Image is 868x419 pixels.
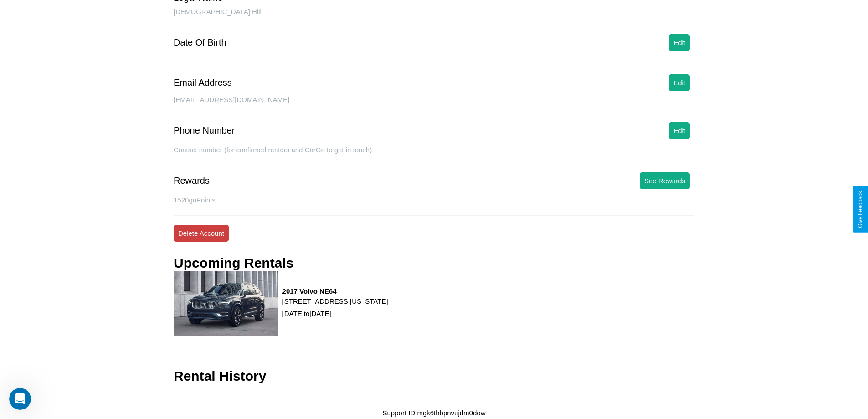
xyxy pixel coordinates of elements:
button: Delete Account [174,225,229,242]
h3: Rental History [174,368,266,384]
p: [DATE] to [DATE] [282,307,388,320]
div: Email Address [174,78,232,88]
div: Date Of Birth [174,37,226,48]
p: Support ID: mgk6thbpnvujdm0dow [383,407,486,419]
p: [STREET_ADDRESS][US_STATE] [282,295,388,307]
p: 1520 goPoints [174,194,694,206]
iframe: Intercom live chat [9,388,31,410]
div: Give Feedback [857,191,863,228]
button: Edit [669,74,690,91]
h3: Upcoming Rentals [174,255,293,271]
div: Rewards [174,176,210,186]
h3: 2017 Volvo NE64 [282,287,388,295]
button: Edit [669,122,690,139]
div: [DEMOGRAPHIC_DATA] Hill [174,8,694,25]
img: rental [174,271,278,336]
div: Phone Number [174,125,235,136]
button: Edit [669,34,690,51]
button: See Rewards [640,172,690,189]
div: [EMAIL_ADDRESS][DOMAIN_NAME] [174,96,694,113]
div: Contact number (for confirmed renters and CarGo to get in touch). [174,146,694,163]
